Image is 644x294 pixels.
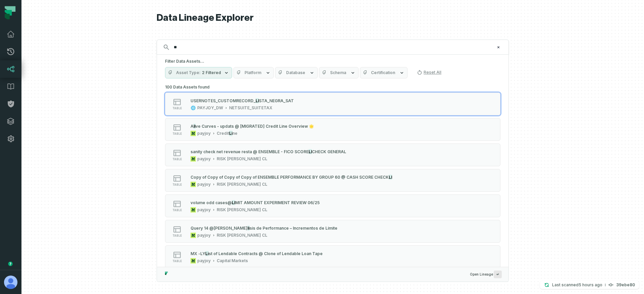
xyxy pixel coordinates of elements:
span: STA_NEGRA_SAT [259,98,294,103]
span: ne [232,131,237,136]
button: tablePAYJOY_DWNETSUITE_SUITETAX [165,93,500,115]
mark: LI [232,200,235,205]
div: Tooltip anchor [7,261,13,267]
span: Press ↵ to add a new Data Asset to the graph [494,271,502,278]
span: it [227,131,229,136]
button: Asset Type2 Filtered [165,67,232,78]
span: USERNOTES_CUSTOMRECO [191,98,248,103]
span: Open Lineage [470,271,502,278]
span: Copy of Copy of Copy of Copy of ENSEMBLE PERFORMANCE BY GROUP 60 @ CASH SCORE CHE [191,175,383,180]
span: table [172,183,182,186]
div: PAYJOY_DW [197,105,223,111]
img: avatar of Aviel Bar-Yossef [4,276,17,289]
span: MIT AMOUNT EXPERIMENT REVIEW 06/25 [235,200,320,205]
button: tablepayjoyRISK [PERSON_NAME] CL [165,194,500,217]
div: RISK DANIEL SAAVEDRA CL [217,156,267,162]
div: RISK DANIEL SAAVEDRA CL [217,182,267,187]
span: RD_ [248,98,256,103]
button: tablepayjoyCapital Markets [165,245,500,268]
span: table [172,132,182,135]
span: Schema [330,70,346,75]
span: CK [383,175,389,180]
p: Last scanned [552,282,602,288]
div: payjoy [197,233,211,238]
button: Certification [360,67,408,78]
mark: LI [389,175,392,180]
span: Database [286,70,305,75]
span: st of Lendable Contracts @ Clone of Lendable Loan Tape [209,251,323,256]
div: NETSUITE_SUITETAX [229,105,272,111]
span: table [172,259,182,263]
span: table [172,209,182,212]
div: Credit Line [217,131,237,136]
button: Reset All [414,67,444,78]
div: payjoy [197,207,211,213]
div: payjoy [197,182,211,187]
h4: 39ebe80 [616,283,635,287]
mark: li [194,124,196,129]
div: RISK DANIEL SAAVEDRA CL [217,207,267,213]
span: table [172,107,182,110]
button: Database [275,67,318,78]
span: table [172,234,182,237]
span: sanity check net revenue resta @ ENSEMBLE - FICO SCO [191,149,304,154]
div: payjoy [197,156,211,162]
mark: Li [205,251,209,256]
button: Last scanned[DATE] 5:04:36 AM39ebe80 [540,281,639,289]
mark: LI [309,149,312,154]
span: [PERSON_NAME] [214,226,248,231]
button: tablepayjoyRISK [PERSON_NAME] CL [165,143,500,166]
span: @ [227,200,232,205]
button: Clear search query [495,44,502,51]
button: tablepayjoyRISK [PERSON_NAME] CL [165,220,500,243]
span: Cred [217,131,227,136]
span: sis de Performance – Incrementos de Límite [250,226,337,231]
div: RISK DANIEL SAAVEDRA CL [217,233,267,238]
div: payjoy [197,258,211,263]
div: Suggestions [157,82,508,267]
button: tablepayjoyCreditLine [165,118,500,141]
span: Query 14 @ [191,226,214,231]
span: volume odd cases [191,200,227,205]
div: Capital Markets [217,258,248,263]
button: Schema [319,67,359,78]
span: A [191,124,194,129]
span: table [172,158,182,161]
mark: LI [256,98,259,103]
div: payjoy [197,131,211,136]
button: Platform [233,67,274,78]
span: Certification [371,70,395,75]
span: 2 Filtered [202,70,221,75]
span: CHECK GENERAL [312,149,346,154]
relative-time: Oct 5, 2025, 5:04 AM GMT+3 [579,282,602,287]
span: MX - [191,251,200,256]
h5: Filter Data Assets... [165,59,500,64]
span: RE [304,149,309,154]
mark: li [248,226,250,231]
span: Platform [245,70,261,75]
h1: Data Lineage Explorer [157,12,509,24]
span: ve Curves - updats @ [MIGRATED] Credit Line Overview 🌟 [196,124,314,129]
button: tablepayjoyRISK [PERSON_NAME] CL [165,169,500,192]
span: LY [200,251,205,256]
mark: Li [229,131,232,136]
span: Asset Type [176,70,201,75]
